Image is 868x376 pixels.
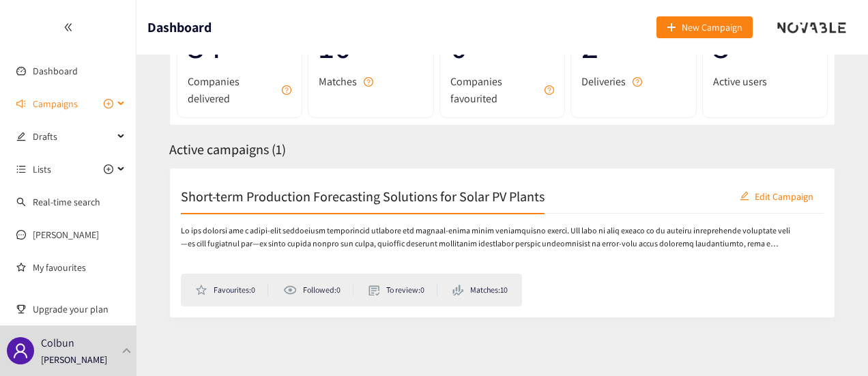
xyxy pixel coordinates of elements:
li: To review: 0 [368,284,437,296]
span: Matches [319,73,357,90]
span: question-circle [282,85,291,95]
iframe: Chat Widget [800,310,868,376]
li: Matches: 10 [452,284,508,296]
span: question-circle [633,77,642,87]
button: plusNew Campaign [656,16,753,38]
span: Campaigns [33,90,78,117]
a: Short-term Production Forecasting Solutions for Solar PV PlantseditEdit CampaignLo ips dolorsi am... [169,168,835,318]
p: Lo ips dolorsi ame c adipi-elit seddoeiusm temporincid utlabore etd magnaal-enima minim veniamqui... [181,225,793,250]
a: [PERSON_NAME] [33,229,99,241]
span: Companies delivered [188,73,275,107]
span: Active campaigns ( 1 ) [169,141,286,158]
span: Deliveries [581,73,626,90]
span: edit [16,132,26,141]
h2: Short-term Production Forecasting Solutions for Solar PV Plants [181,186,545,205]
span: New Campaign [682,20,742,35]
span: Lists [33,156,51,183]
span: edit [740,191,749,202]
span: plus-circle [104,164,113,174]
a: Dashboard [33,65,78,77]
span: sound [16,99,26,109]
div: Widget de chat [800,310,868,376]
button: editEdit Campaign [729,185,824,207]
span: Companies favourited [450,73,538,107]
span: Drafts [33,123,113,150]
span: question-circle [364,77,373,87]
span: question-circle [545,85,554,95]
span: Active users [713,73,767,90]
a: Real-time search [33,196,100,208]
span: plus-circle [104,99,113,109]
span: unordered-list [16,164,26,174]
span: plus [667,23,676,33]
span: double-left [63,23,73,32]
span: Edit Campaign [755,188,813,203]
